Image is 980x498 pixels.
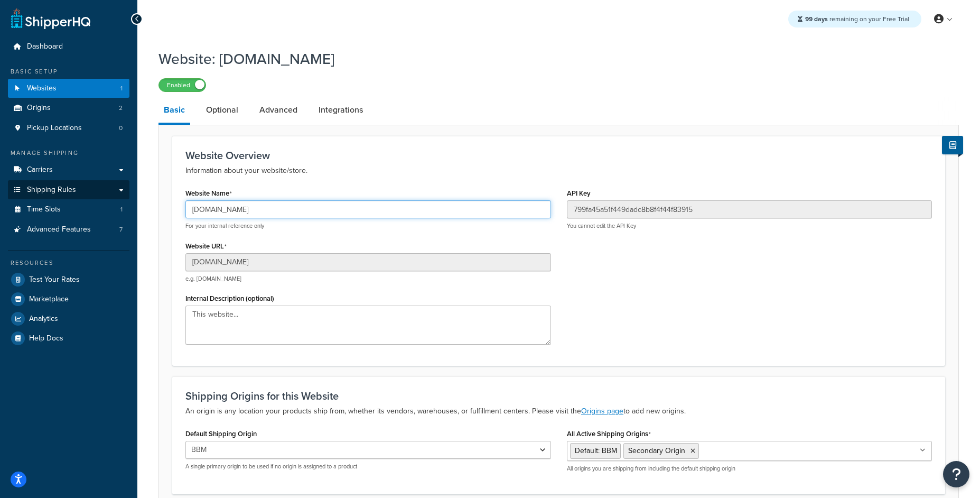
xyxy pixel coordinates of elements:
a: Websites1 [8,79,129,98]
a: Advanced [254,97,303,123]
h1: Website: [DOMAIN_NAME] [158,49,946,69]
button: Show Help Docs [942,136,963,154]
div: Manage Shipping [8,149,129,158]
span: Carriers [27,165,53,174]
span: Analytics [29,315,58,324]
h3: Website Overview [185,150,932,161]
span: remaining on your Free Trial [805,14,909,24]
label: All Active Shipping Origins [567,430,651,438]
label: API Key [567,189,591,197]
label: Internal Description (optional) [185,294,274,302]
a: Origins2 [8,98,129,118]
a: Origins page [581,405,623,417]
p: You cannot edit the API Key [567,222,932,230]
span: Secondary Origin [628,445,685,456]
p: For your internal reference only [185,222,551,230]
span: Dashboard [27,42,63,51]
span: Pickup Locations [27,124,82,133]
a: Dashboard [8,37,129,57]
a: Shipping Rules [8,180,129,200]
span: Shipping Rules [27,186,76,195]
div: Resources [8,259,129,268]
h3: Shipping Origins for this Website [185,390,932,402]
button: Open Resource Center [943,461,969,487]
a: Optional [201,97,244,123]
span: Advanced Features [27,225,91,234]
a: Integrations [313,97,368,123]
a: Carriers [8,160,129,180]
li: Time Slots [8,200,129,219]
strong: 99 days [805,14,828,24]
a: Help Docs [8,329,129,348]
span: Default: BBM [575,445,617,456]
li: Websites [8,79,129,98]
a: Advanced Features7 [8,220,129,239]
li: Origins [8,98,129,118]
a: Test Your Rates [8,270,129,289]
span: Help Docs [29,334,63,343]
textarea: This website... [185,306,551,345]
p: e.g. [DOMAIN_NAME] [185,275,551,283]
label: Website URL [185,242,227,251]
span: Time Slots [27,205,61,214]
a: Time Slots1 [8,200,129,219]
a: Marketplace [8,290,129,309]
p: Information about your website/store. [185,164,932,177]
span: 1 [120,84,123,93]
p: A single primary origin to be used if no origin is assigned to a product [185,463,551,471]
span: Websites [27,84,57,93]
span: Marketplace [29,295,69,304]
li: Pickup Locations [8,118,129,138]
p: All origins you are shipping from including the default shipping origin [567,465,932,473]
a: Pickup Locations0 [8,118,129,138]
span: Origins [27,104,51,113]
label: Default Shipping Origin [185,430,257,438]
span: 0 [119,124,123,133]
label: Website Name [185,189,232,198]
input: XDL713J089NBV22 [567,200,932,218]
li: Advanced Features [8,220,129,239]
span: 7 [119,225,123,234]
span: Test Your Rates [29,275,80,284]
span: 1 [120,205,123,214]
a: Basic [158,97,190,125]
p: An origin is any location your products ship from, whether its vendors, warehouses, or fulfillmen... [185,405,932,418]
label: Enabled [159,79,206,91]
div: Basic Setup [8,67,129,76]
a: Analytics [8,309,129,328]
span: 2 [119,104,123,113]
